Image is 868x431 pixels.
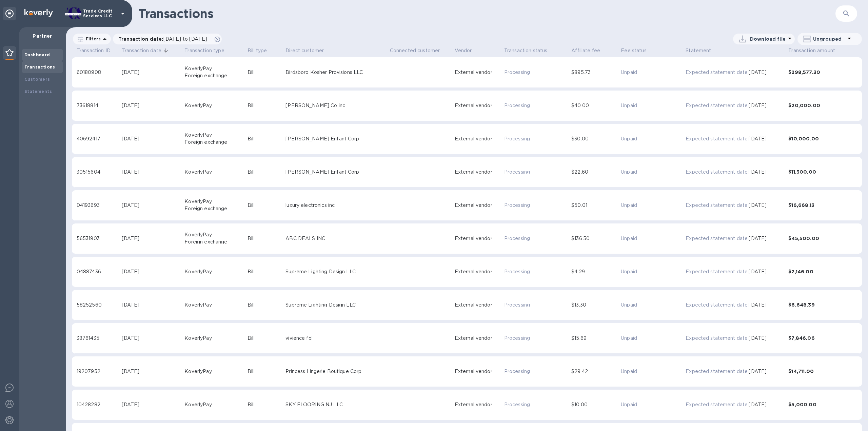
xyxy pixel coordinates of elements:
p: Unpaid [621,235,683,242]
b: Customers [24,77,50,82]
div: vivience fol [285,335,387,342]
p: Processing [504,102,569,109]
div: Bill [248,368,283,375]
div: KoverlyPay [184,65,245,72]
div: $2,146.00 [788,268,857,275]
div: KoverlyPay [184,102,245,109]
span: Transaction status [504,46,548,55]
div: External vendor [455,235,501,242]
div: Unpin categories [3,7,16,20]
div: KoverlyPay [184,368,245,375]
div: 56531903 [77,235,119,242]
span: Transaction date [122,46,170,55]
div: Bill [248,135,283,142]
h1: Transactions [138,6,835,21]
p: Expected statement date: [686,135,749,142]
span: Direct customer [285,46,324,55]
div: $22.60 [571,169,618,176]
span: Vendor [455,46,472,55]
p: Unpaid [621,202,683,209]
p: Unpaid [621,301,683,309]
p: Processing [504,202,569,209]
div: Bill [248,401,283,408]
div: $5,000.00 [788,401,857,408]
div: External vendor [455,335,501,342]
div: [DATE] [122,102,182,109]
div: [DATE] [122,135,182,142]
div: Princess Lingerie Boutique Corp [285,368,387,375]
div: 19207952 [77,368,119,375]
div: [DATE] [122,235,182,242]
span: Bill type [248,46,276,55]
p: Unpaid [621,368,683,375]
div: KoverlyPay [184,335,245,342]
p: [DATE] [749,401,767,408]
p: Processing [504,301,569,309]
div: 73618814 [77,102,119,109]
p: Unpaid [621,135,683,142]
div: 04193693 [77,202,119,209]
b: Transactions [24,64,55,70]
div: [DATE] [122,69,182,76]
p: Transaction date : [118,36,211,42]
div: $6,648.39 [788,301,857,308]
div: Birdsboro Kosher Provisions LLC [285,69,387,76]
div: [PERSON_NAME] Co inc [285,102,387,109]
div: External vendor [455,69,501,76]
img: Logo [24,9,53,17]
div: External vendor [455,102,501,109]
div: $20,000.00 [788,102,857,109]
p: Ungrouped [813,36,845,42]
b: Statements [24,89,52,94]
p: Processing [504,335,569,342]
p: Processing [504,368,569,375]
p: Expected statement date: [686,335,749,342]
div: $298,577.30 [788,69,857,76]
p: Expected statement date: [686,102,749,109]
div: External vendor [455,401,501,408]
span: Connected customer [390,46,440,55]
div: $13.30 [571,301,618,309]
p: [DATE] [749,202,767,209]
p: Download file [750,36,786,42]
span: Affiliate fee [571,46,609,55]
span: Bill type [248,46,267,55]
p: Expected statement date: [686,235,749,242]
p: Trade Credit Services LLC [83,9,117,18]
span: Fee status [621,46,655,55]
p: [DATE] [749,102,767,109]
p: Unpaid [621,102,683,109]
p: Expected statement date: [686,368,749,375]
p: [DATE] [749,368,767,375]
p: [DATE] [749,268,767,275]
div: $16,668.13 [788,202,857,209]
div: $895.73 [571,69,618,76]
div: Foreign exchange [184,72,245,79]
div: SKY FLOORING NJ LLC [285,401,387,408]
div: External vendor [455,301,501,309]
div: $14,711.00 [788,368,857,375]
div: 04887436 [77,268,119,275]
div: KoverlyPay [184,268,245,275]
p: Unpaid [621,268,683,275]
p: [DATE] [749,301,767,309]
div: [PERSON_NAME] Enfant Corp [285,135,387,142]
div: luxury electronics inc [285,202,387,209]
p: Processing [504,169,569,176]
p: Processing [504,268,569,275]
div: Foreign exchange [184,205,245,212]
span: Fee status [621,46,647,55]
p: Processing [504,235,569,242]
div: $4.29 [571,268,618,275]
div: [DATE] [122,335,182,342]
p: Expected statement date: [686,301,749,309]
p: [DATE] [749,169,767,176]
div: External vendor [455,368,501,375]
div: Bill [248,69,283,76]
p: Processing [504,135,569,142]
div: 38761435 [77,335,119,342]
div: [DATE] [122,401,182,408]
div: [PERSON_NAME] Enfant Corp [285,169,387,176]
div: 58252560 [77,301,119,309]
